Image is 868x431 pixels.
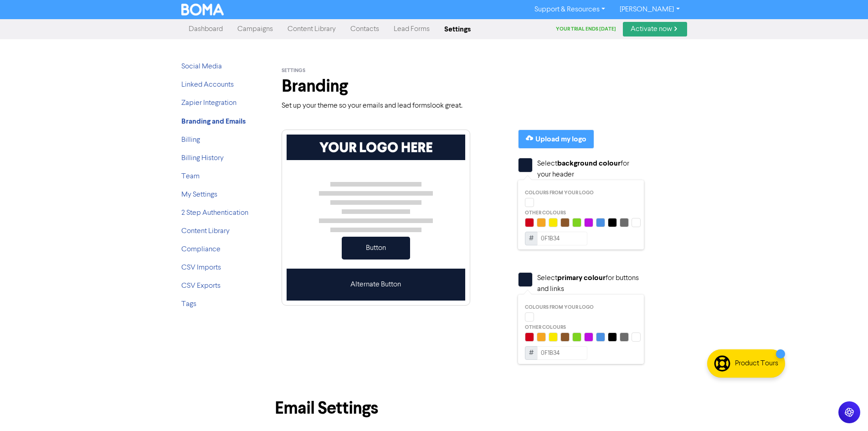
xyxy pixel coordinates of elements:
[181,301,196,308] a: Tags
[560,332,570,342] div: #8B572A
[537,332,546,342] div: #F5A623
[181,136,200,144] a: Billing
[557,159,621,168] strong: background colour
[596,332,605,342] div: #4A90E2
[822,387,868,431] iframe: Chat Widget
[518,130,594,149] button: Upload my logo
[527,2,612,17] a: Support & Resources
[525,312,534,322] div: #ffffff
[632,218,641,227] div: #FFFFFF
[181,99,236,107] a: Zapier Integration
[181,4,224,16] img: BOMA Logo
[608,218,617,227] div: #000000
[620,332,629,342] div: #6C6C6C
[181,173,200,180] a: Team
[181,155,224,162] a: Billing History
[584,332,593,342] div: #BD10E0
[275,398,378,419] h1: Email Settings
[230,20,280,38] a: Campaigns
[549,218,558,227] div: #F9E900
[525,232,538,245] span: #
[181,20,230,38] a: Dashboard
[584,218,593,227] div: #BD10E0
[282,76,462,97] h1: Branding
[560,218,570,227] div: #8B572A
[556,26,623,33] div: Your trial ends [DATE]
[343,20,386,38] a: Contacts
[386,20,437,38] a: Lead Forms
[319,142,433,152] img: LOGO
[608,332,617,342] div: #000000
[342,237,410,260] div: Button
[632,332,641,342] div: #FFFFFF
[181,63,222,70] a: Social Media
[518,272,640,295] div: Select for buttons and links
[280,20,343,38] a: Content Library
[620,218,629,227] div: #6C6C6C
[525,304,594,311] span: Colours from your logo
[181,191,217,198] a: My Settings
[572,218,581,227] div: #7ED321
[181,228,230,235] a: Content Library
[181,117,246,126] strong: Branding and Emails
[557,273,606,282] strong: primary colour
[623,22,687,36] a: Activate now
[525,346,538,360] span: #
[525,218,534,227] div: #D0021B
[181,118,246,125] a: Branding and Emails
[181,81,234,88] a: Linked Accounts
[342,273,410,296] div: Alternate Button
[181,209,248,217] a: 2 Step Authentication
[282,68,305,74] span: settings
[549,332,558,342] div: #F9E900
[518,158,640,180] div: Select for your header
[525,324,566,331] span: Other colours
[612,2,687,17] a: [PERSON_NAME]
[525,332,534,342] div: #D0021B
[181,246,221,253] a: Compliance
[437,20,478,38] a: Settings
[181,282,221,290] a: CSV Exports
[282,100,462,111] p: Set up your theme so your emails and lead forms look great.
[525,198,534,207] div: #ffffff
[572,332,581,342] div: #7ED321
[596,218,605,227] div: #4A90E2
[537,218,546,227] div: #F5A623
[535,134,586,145] div: Upload my logo
[181,264,221,271] a: CSV Imports
[525,190,594,196] span: Colours from your logo
[525,210,566,216] span: Other colours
